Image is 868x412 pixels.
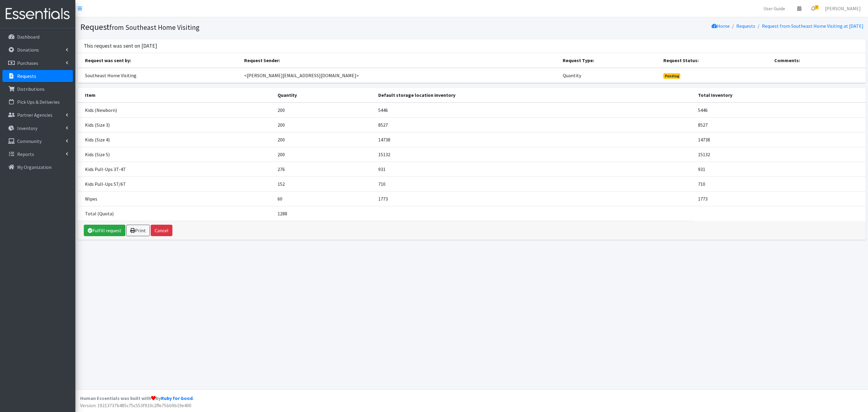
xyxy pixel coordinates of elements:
th: Request Type: [559,53,660,68]
p: Reports [17,151,34,157]
a: Fulfill request [84,225,125,236]
a: Print [126,225,150,236]
td: 5446 [375,103,694,118]
td: Wipes [78,191,274,206]
td: 8527 [694,117,866,132]
p: Inventory [17,125,37,131]
a: Donations [2,44,73,56]
td: Total (Quota) [78,206,274,221]
a: Request from Southeast Home Visiting at [DATE] [762,23,863,29]
td: 710 [694,176,866,191]
p: Community [17,138,42,144]
td: Kids (Size 5) [78,147,274,162]
a: Home [712,23,730,29]
td: Kids (Newborn) [78,103,274,118]
p: Distributions [17,86,45,92]
a: Distributions [2,83,73,95]
td: 15132 [375,147,694,162]
a: Partner Agencies [2,109,73,121]
td: Southeast Home Visiting [78,68,241,83]
a: Pick Ups & Deliveries [2,96,73,108]
td: 152 [274,176,375,191]
span: 4 [815,5,819,9]
p: Partner Agencies [17,112,52,118]
th: Request was sent by: [78,53,241,68]
strong: Human Essentials was built with by . [80,395,194,401]
a: 4 [806,2,820,14]
h1: Request [80,22,470,32]
td: 14738 [375,132,694,147]
td: 931 [375,162,694,176]
p: Dashboard [17,34,39,40]
th: Request Status: [660,53,771,68]
td: 200 [274,132,375,147]
th: Quantity [274,88,375,103]
span: Pending [663,73,681,79]
small: from Southeast Home Visiting [109,23,200,32]
td: 14738 [694,132,866,147]
td: Kids Pull-Ups 5T/6T [78,176,274,191]
p: Donations [17,47,39,53]
a: Ruby for Good [161,395,193,401]
td: 931 [694,162,866,176]
a: Community [2,135,73,147]
td: 1288 [274,206,375,221]
p: Pick Ups & Deliveries [17,99,60,105]
th: Default storage location inventory [375,88,694,103]
td: 15132 [694,147,866,162]
td: 60 [274,191,375,206]
td: <[PERSON_NAME][EMAIL_ADDRESS][DOMAIN_NAME]> [241,68,559,83]
td: Kids (Size 4) [78,132,274,147]
a: Dashboard [2,31,73,43]
th: Request Sender: [241,53,559,68]
p: Requests [17,73,36,79]
td: 710 [375,176,694,191]
td: Quantity [559,68,660,83]
th: Item [78,88,274,103]
h3: This request was sent on [DATE] [84,43,157,49]
a: Inventory [2,122,73,134]
td: 1773 [375,191,694,206]
img: HumanEssentials [2,4,73,24]
td: 200 [274,117,375,132]
td: 200 [274,103,375,118]
a: Reports [2,148,73,160]
button: Cancel [151,225,172,236]
td: 5446 [694,103,866,118]
a: [PERSON_NAME] [820,2,866,14]
a: User Guide [759,2,790,14]
td: Kids Pull-Ups 3T-4T [78,162,274,176]
th: Total Inventory [694,88,866,103]
a: Requests [2,70,73,82]
th: Comments: [771,53,866,68]
td: 276 [274,162,375,176]
p: My Organization [17,164,52,170]
p: Purchases [17,60,38,66]
a: Purchases [2,57,73,69]
td: 1773 [694,191,866,206]
td: Kids (Size 3) [78,117,274,132]
a: My Organization [2,161,73,173]
td: 200 [274,147,375,162]
a: Requests [736,23,755,29]
span: Version: 19213737b485c75c553f910c2ffe75bb9b19e400 [80,402,191,408]
td: 8527 [375,117,694,132]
